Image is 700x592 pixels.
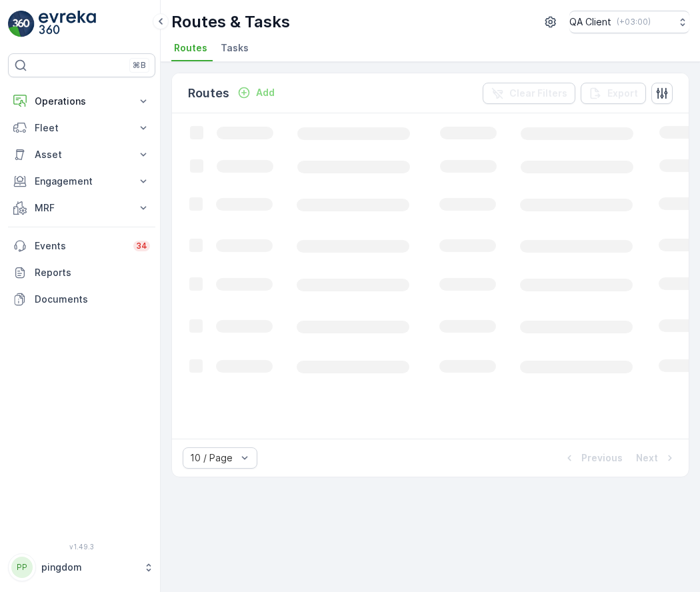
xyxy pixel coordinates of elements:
button: Add [232,85,280,101]
button: Export [581,83,646,104]
p: Add [256,86,275,99]
span: Tasks [221,41,249,55]
p: Reports [35,266,150,279]
button: PPpingdom [8,553,155,581]
p: QA Client [569,15,611,29]
p: Export [607,87,638,100]
p: Routes [188,84,229,103]
p: ⌘B [133,60,146,71]
p: Routes & Tasks [171,11,290,33]
p: Fleet [35,121,129,135]
p: Clear Filters [509,87,567,100]
img: logo [8,11,35,37]
button: Fleet [8,115,155,141]
button: Clear Filters [483,83,575,104]
button: Asset [8,141,155,168]
p: Operations [35,95,129,108]
p: ( +03:00 ) [617,17,651,27]
span: Routes [174,41,207,55]
p: Engagement [35,175,129,188]
p: Events [35,239,125,253]
button: MRF [8,195,155,221]
p: Asset [35,148,129,161]
p: MRF [35,201,129,215]
p: 34 [136,241,147,251]
button: QA Client(+03:00) [569,11,689,33]
a: Events34 [8,233,155,259]
p: Next [636,451,658,465]
a: Reports [8,259,155,286]
img: logo_light-DOdMpM7g.png [39,11,96,37]
p: Documents [35,293,150,306]
p: Previous [581,451,623,465]
button: Operations [8,88,155,115]
span: v 1.49.3 [8,543,155,551]
div: PP [11,557,33,578]
button: Next [635,450,678,466]
a: Documents [8,286,155,313]
button: Engagement [8,168,155,195]
button: Previous [561,450,624,466]
p: pingdom [41,561,137,574]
